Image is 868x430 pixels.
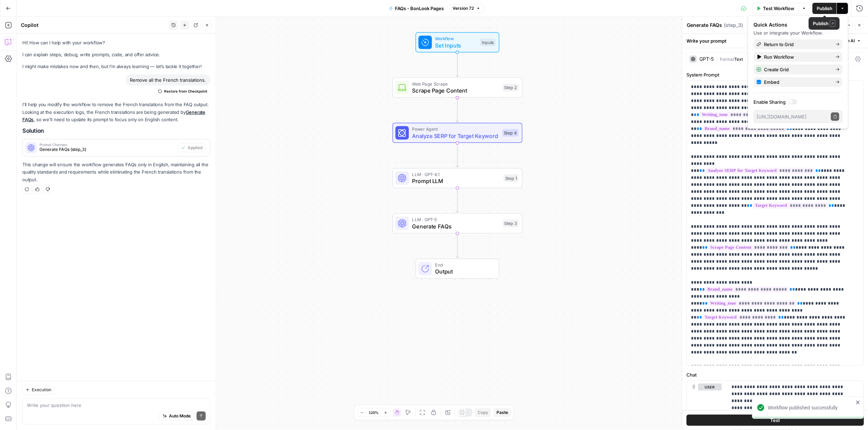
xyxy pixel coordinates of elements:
button: Test Workflow [752,3,799,14]
div: Step 4 [502,129,519,137]
div: Domain Overview [28,41,62,46]
button: Restore from Checkpoint [155,87,210,95]
label: Enable Sharing [754,99,843,105]
span: Prompt Changes [39,143,175,146]
button: Generate with AI [812,36,864,45]
img: logo_orange.svg [11,11,17,17]
button: Paste [494,408,511,417]
span: Use or integrate your Workflow. [754,30,823,36]
button: user [698,384,722,391]
button: Copy [475,408,491,417]
button: Publish [812,3,837,14]
span: Return to Grid [764,41,830,48]
img: tab_keywords_by_traffic_grey.svg [71,41,76,46]
div: Quick Actions [754,21,843,28]
div: Web Page ScrapeScrape Page ContentStep 2 [392,78,522,98]
span: Execution [32,387,51,393]
span: LLM · GPT-4.1 [412,171,500,178]
span: | [716,55,720,62]
span: Applied [187,145,203,151]
span: Create Grid [764,66,830,73]
p: This change will ensure the workflow generates FAQs only in English, maintaining all the quality ... [22,161,210,183]
span: Power Agent [412,126,499,132]
span: Restore from Checkpoint [164,88,207,94]
span: End [435,262,492,268]
div: Domain: [DOMAIN_NAME] [18,18,77,24]
div: WorkflowSet InputsInputs [392,32,522,52]
button: Test [686,415,864,426]
div: Keywords by Traffic [78,41,115,46]
textarea: Generate FAQs [687,22,722,29]
div: Inputs [480,38,495,46]
div: GPT-5 [699,57,714,61]
span: Run Workflow [764,53,830,60]
span: Copy [478,409,488,416]
span: Output [435,268,492,276]
g: Edge from step_3 to end [456,233,459,258]
g: Edge from step_1 to step_3 [456,188,459,213]
label: System Prompt [686,71,864,78]
span: Generate FAQs [412,222,500,231]
div: Step 3 [503,220,519,227]
span: | [743,55,748,62]
p: I might make mistakes now and then, but I’m always learning — let’s tackle it together! [22,63,210,70]
img: tab_domain_overview_orange.svg [20,41,26,46]
p: I can explain steps, debug, write prompts, code, and offer advice. [22,51,210,58]
g: Edge from start to step_2 [456,52,459,77]
button: FAQs - BonLook Pages [385,3,448,14]
div: Power AgentAnalyze SERP for Target KeywordStep 4 [392,123,522,143]
p: I'll help you modify the workflow to remove the French translations from the FAQ output. Looking ... [22,101,210,123]
span: Prompt LLM [412,177,500,185]
h2: Solution [22,127,210,134]
span: Scrape Page Content [412,86,500,95]
div: LLM · GPT-5Generate FAQsStep 3 [392,213,522,234]
p: Hi! How can I help with your workflow? [22,39,210,46]
button: Version 72 [450,4,484,13]
label: Chat [686,371,864,378]
button: Auto Mode [160,411,194,421]
g: Edge from step_4 to step_1 [456,143,459,167]
div: Step 1 [503,174,518,182]
span: ( step_3 ) [724,22,743,29]
span: Set Inputs [435,41,477,50]
div: v 4.0.25 [20,11,34,17]
button: Applied [178,143,206,152]
span: Test Workflow [763,5,794,12]
span: Version 72 [453,5,474,12]
div: Workflow published successfully [768,404,854,411]
span: Auto Mode [169,413,191,419]
span: Paste [496,409,508,416]
span: Embed [764,79,830,86]
g: Edge from step_2 to step_4 [456,97,459,122]
a: Generate FAQs [22,109,205,122]
span: Generate with AI [822,38,855,44]
span: 120% [369,410,378,415]
span: Text [734,57,743,62]
span: FAQs - BonLook Pages [395,5,444,12]
span: Workflow [435,35,477,42]
div: Remove all the French translations. [126,74,210,86]
button: close [856,400,861,405]
img: website_grey.svg [11,18,17,24]
div: EndOutput [392,258,522,279]
button: Execution [22,385,54,394]
div: Step 2 [503,84,519,92]
span: Analyze SERP for Target Keyword [412,132,499,140]
div: LLM · GPT-4.1Prompt LLMStep 1 [392,168,522,188]
div: Copilot [21,22,167,29]
span: Web Page Scrape [412,80,500,87]
span: Publish [817,5,832,12]
span: Test [770,417,780,424]
span: Format [720,57,734,62]
span: LLM · GPT-5 [412,216,500,223]
span: Generate FAQs (step_3) [39,146,175,153]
